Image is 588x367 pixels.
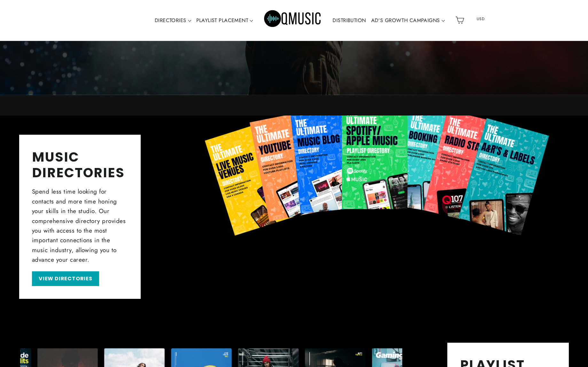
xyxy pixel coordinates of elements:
[369,13,447,28] a: AD'S GROWTH CAMPAIGNS
[330,13,368,28] a: DISTRIBUTION
[32,149,128,180] h2: MUSIC DIRECTORIES
[32,271,99,286] a: VIEW DIRECTORIES
[32,187,128,265] p: Spend less time looking for contacts and more time honing your skills in the studio. Our comprehe...
[133,2,453,39] div: Primary
[194,13,256,28] a: PLAYLIST PLACEMENT
[468,14,493,24] span: USD
[264,6,322,35] img: Q Music Promotions
[152,13,194,28] a: DIRECTORIES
